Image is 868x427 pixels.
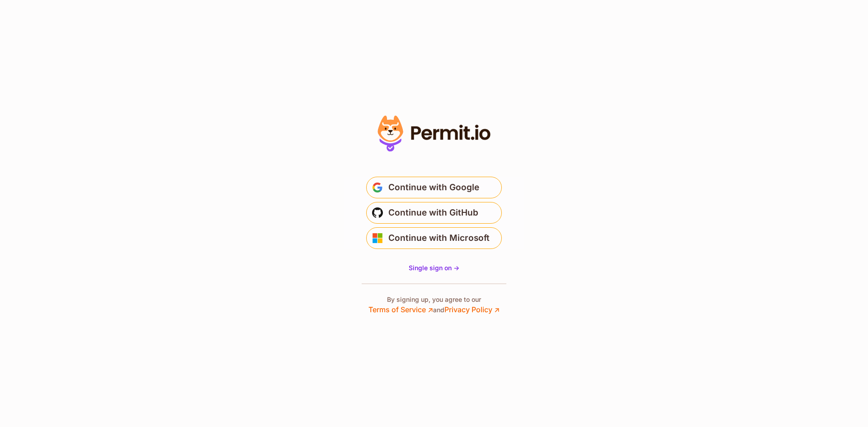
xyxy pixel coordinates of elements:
button: Continue with Google [366,177,502,198]
span: Continue with Microsoft [388,231,490,245]
a: Single sign on -> [409,263,459,272]
span: Single sign on -> [409,264,459,272]
a: Terms of Service ↗ [368,305,433,314]
p: By signing up, you agree to our and [368,295,500,315]
span: Continue with GitHub [388,206,478,220]
button: Continue with Microsoft [366,227,502,249]
a: Privacy Policy ↗ [444,305,500,314]
span: Continue with Google [388,180,479,195]
button: Continue with GitHub [366,202,502,224]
